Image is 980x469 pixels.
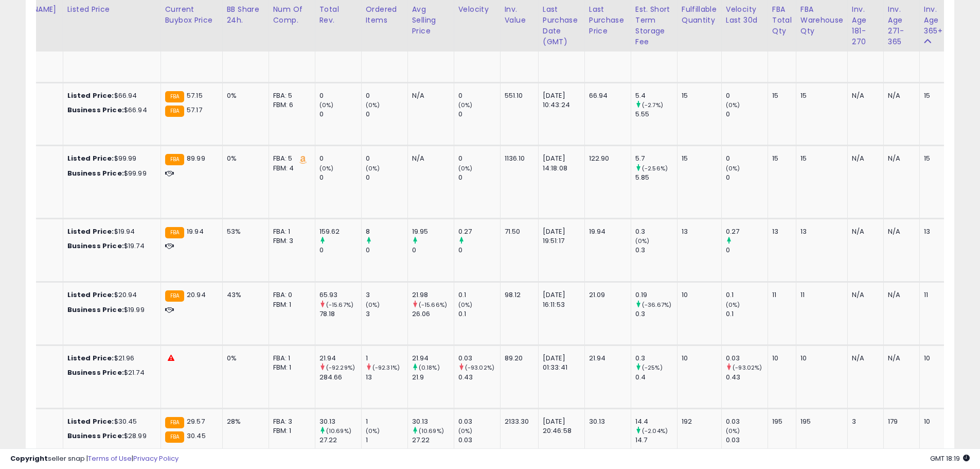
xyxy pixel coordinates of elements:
[412,309,454,319] div: 26.06
[326,427,351,435] small: (10.69%)
[319,4,357,26] div: Total Rev.
[67,290,114,300] b: Listed Price:
[726,91,768,100] div: 0
[458,436,500,445] div: 0.03
[67,353,114,363] b: Listed Price:
[635,91,677,100] div: 5.4
[888,154,912,163] div: N/A
[924,417,948,426] div: 10
[726,290,768,300] div: 0.1
[67,417,153,426] div: $30.45
[67,431,153,441] div: $28.99
[924,290,948,300] div: 11
[227,91,261,100] div: 0%
[319,373,361,382] div: 284.66
[187,431,206,441] span: 30.45
[924,227,948,236] div: 13
[273,100,307,110] div: FBM: 6
[682,91,714,100] div: 15
[726,173,768,182] div: 0
[726,154,768,163] div: 0
[273,164,307,173] div: FBM: 4
[10,454,179,464] div: seller snap | |
[67,368,153,377] div: $21.74
[543,417,577,436] div: [DATE] 20:46:58
[852,4,879,47] div: Inv. Age 181-270
[852,91,876,100] div: N/A
[458,154,500,163] div: 0
[319,290,361,300] div: 65.93
[187,91,203,100] span: 57.15
[852,227,876,236] div: N/A
[273,236,307,246] div: FBM: 3
[366,417,407,426] div: 1
[458,173,500,182] div: 0
[419,427,444,435] small: (10.69%)
[165,4,218,26] div: Current Buybox Price
[635,173,677,182] div: 5.85
[67,431,124,441] b: Business Price:
[67,305,124,315] b: Business Price:
[726,246,768,255] div: 0
[888,354,912,363] div: N/A
[366,164,380,172] small: (0%)
[800,290,840,300] div: 11
[465,363,494,372] small: (-93.02%)
[682,354,714,363] div: 10
[642,301,671,309] small: (-36.67%)
[726,373,768,382] div: 0.43
[366,91,407,100] div: 0
[319,309,361,319] div: 78.18
[67,153,114,163] b: Listed Price:
[888,4,915,47] div: Inv. Age 271-365
[726,301,740,309] small: (0%)
[635,373,677,382] div: 0.4
[273,426,307,436] div: FBM: 1
[642,427,668,435] small: (-2.04%)
[726,227,768,236] div: 0.27
[726,436,768,445] div: 0.03
[412,354,454,363] div: 21.94
[726,309,768,319] div: 0.1
[458,427,473,435] small: (0%)
[800,227,840,236] div: 13
[589,290,623,300] div: 21.09
[319,354,361,363] div: 21.94
[505,417,530,426] div: 2133.30
[852,290,876,300] div: N/A
[589,91,623,100] div: 66.94
[505,227,530,236] div: 71.50
[505,91,530,100] div: 551.10
[589,227,623,236] div: 19.94
[366,301,380,309] small: (0%)
[726,354,768,363] div: 0.03
[505,154,530,163] div: 1136.10
[67,4,156,15] div: Listed Price
[924,91,948,100] div: 15
[372,363,400,372] small: (-92.31%)
[273,4,311,26] div: Num of Comp.
[67,354,153,363] div: $21.96
[412,373,454,382] div: 21.9
[543,290,577,309] div: [DATE] 16:11:53
[412,436,454,445] div: 27.22
[419,301,447,309] small: (-15.66%)
[273,354,307,363] div: FBA: 1
[772,227,788,236] div: 13
[888,227,912,236] div: N/A
[726,427,740,435] small: (0%)
[165,227,184,238] small: FBA
[682,290,714,300] div: 10
[458,354,500,363] div: 0.03
[800,354,840,363] div: 10
[67,416,114,426] b: Listed Price:
[165,431,184,443] small: FBA
[543,227,577,246] div: [DATE] 19:51:17
[326,301,353,309] small: (-15.67%)
[10,454,48,463] strong: Copyright
[635,227,677,236] div: 0.3
[187,416,205,426] span: 29.57
[888,417,912,426] div: 179
[273,227,307,236] div: FBA: 1
[227,227,261,236] div: 53%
